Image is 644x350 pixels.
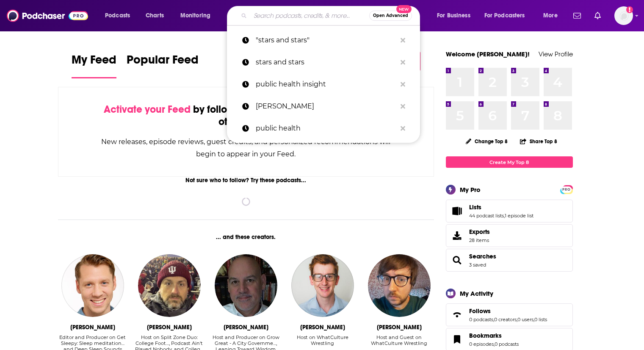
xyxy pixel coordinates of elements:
p: Michael Osterholm [256,95,396,117]
span: , [533,317,534,322]
a: Charts [140,9,169,22]
button: open menu [537,9,568,22]
span: My Feed [72,53,116,72]
a: 0 users [517,317,533,322]
a: Popular Feed [127,53,199,78]
span: For Podcasters [484,10,525,22]
img: Randy Cantrell [215,254,277,317]
a: Bookmarks [469,332,519,339]
a: public health [227,117,420,139]
div: Tyler Brown [70,324,115,331]
span: Follows [469,307,491,315]
a: Welcome [PERSON_NAME]! [446,50,530,58]
button: Show profile menu [614,6,633,25]
span: , [493,317,494,322]
span: New [396,5,412,13]
span: Monitoring [180,10,210,22]
span: Exports [449,230,466,242]
a: Bookmarks [449,333,466,345]
span: 28 items [469,237,490,243]
a: Show notifications dropdown [591,8,604,23]
a: Follows [469,307,547,315]
div: My Pro [460,186,481,194]
button: Open AdvancedNew [369,11,412,21]
span: Open Advanced [373,14,408,18]
a: View Profile [539,50,573,58]
p: public health [256,117,396,139]
a: 0 episodes [469,341,494,347]
img: Tyler Brown [61,254,124,317]
div: Host and Guest on WhatCulture Wrestling [364,334,434,346]
a: 0 lists [534,317,547,322]
a: Searches [449,254,466,266]
button: open menu [431,9,481,22]
div: by following Podcasts, Creators, Lists, and other Users! [101,103,392,128]
a: 44 podcast lists [469,213,504,219]
img: Michael Sidgwick [368,254,431,317]
svg: Add a profile image [626,6,633,13]
button: open menu [479,9,537,22]
span: Searches [446,249,573,272]
span: Bookmarks [469,332,502,339]
div: ... and these creators. [58,233,434,241]
a: public health insight [227,73,420,95]
span: More [543,10,558,22]
a: Lists [469,203,533,211]
span: Podcasts [105,10,130,22]
span: Charts [146,10,164,22]
a: Create My Top 8 [446,156,573,168]
a: Follows [449,309,466,321]
div: New releases, episode reviews, guest credits, and personalized recommendations will begin to appe... [101,136,392,160]
span: Lists [446,200,573,222]
span: Activate your Feed [104,103,191,116]
a: My Feed [72,53,116,78]
a: 1 episode list [505,213,533,219]
span: Exports [469,228,490,236]
a: 0 podcasts [469,317,493,322]
div: Adam Wilbourn [300,324,345,331]
p: stars and stars [256,51,396,73]
div: Search podcasts, credits, & more... [235,6,428,25]
p: public health insight [256,73,396,95]
div: Michael Sidgwick [377,324,422,331]
div: Host on WhatCulture Wrestling [287,334,357,346]
a: 0 creators [494,317,517,322]
img: Steven Godfrey [138,254,201,317]
img: Podchaser - Follow, Share and Rate Podcasts [7,8,88,24]
div: Steven Godfrey [147,324,192,331]
span: , [504,213,505,219]
span: PRO [561,186,572,193]
a: PRO [561,186,572,192]
span: For Business [437,10,470,22]
a: Lists [449,205,466,217]
span: Follows [446,303,573,326]
span: , [494,341,495,347]
span: Popular Feed [127,53,199,72]
button: Share Top 8 [520,133,558,150]
span: Lists [469,203,481,211]
button: Change Top 8 [461,136,513,147]
img: Adam Wilbourn [291,254,354,317]
a: 0 podcasts [495,341,519,347]
div: My Activity [460,289,493,297]
a: Exports [446,224,573,247]
img: User Profile [614,6,633,25]
div: Not sure who to follow? Try these podcasts... [58,177,434,184]
a: "stars and stars" [227,29,420,51]
a: Show notifications dropdown [570,8,584,23]
button: open menu [99,9,141,22]
button: open menu [174,9,221,22]
a: Searches [469,253,496,260]
a: stars and stars [227,51,420,73]
span: Logged in as ereardon [614,6,633,25]
div: Randy Cantrell [224,324,268,331]
input: Search podcasts, credits, & more... [250,9,369,22]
